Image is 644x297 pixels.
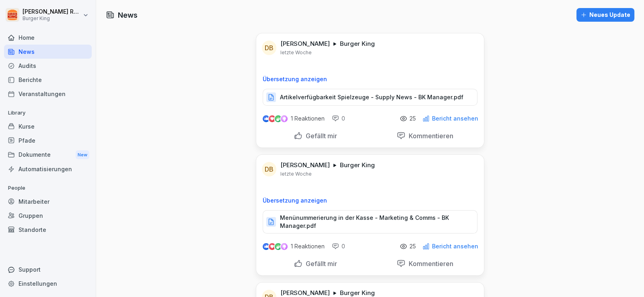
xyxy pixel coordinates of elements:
[269,116,275,122] img: love
[280,171,312,177] p: letzte Woche
[4,133,92,147] a: Pfade
[4,87,92,101] a: Veranstaltungen
[4,45,92,59] a: News
[4,277,92,291] a: Einstellungen
[4,31,92,45] a: Home
[291,243,325,250] p: 1 Reaktionen
[23,8,81,15] p: [PERSON_NAME] Rohrich
[4,209,92,223] a: Gruppen
[291,115,325,122] p: 1 Reaktionen
[280,214,469,230] p: Menünummerierung in der Kasse - Marketing & Comms - BK Manager.pdf
[4,182,92,195] p: People
[4,147,92,162] div: Dokumente
[118,10,138,20] h1: News
[409,243,416,250] p: 25
[4,119,92,133] a: Kurse
[576,8,634,22] button: Neues Update
[4,107,92,119] p: Library
[4,223,92,237] a: Standorte
[302,132,337,140] p: Gefällt mir
[263,76,477,82] p: Übersetzung anzeigen
[332,115,345,123] div: 0
[23,16,81,21] p: Burger King
[4,147,92,162] a: DokumenteNew
[76,150,89,160] div: New
[332,242,345,250] div: 0
[340,161,375,169] p: Burger King
[432,115,478,122] p: Bericht ansehen
[432,243,478,250] p: Bericht ansehen
[275,115,282,122] img: celebrate
[281,115,288,122] img: inspiring
[280,289,330,297] p: [PERSON_NAME]
[263,115,270,122] img: like
[263,243,270,250] img: like
[302,260,337,268] p: Gefällt mir
[262,162,276,176] div: DB
[280,49,312,56] p: letzte Woche
[263,197,477,204] p: Übersetzung anzeigen
[275,243,282,250] img: celebrate
[405,260,453,268] p: Kommentieren
[280,40,330,48] p: [PERSON_NAME]
[580,10,630,19] div: Neues Update
[280,161,330,169] p: [PERSON_NAME]
[340,289,375,297] p: Burger King
[281,243,288,250] img: inspiring
[4,262,92,277] div: Support
[263,96,477,104] a: Artikelverfügbarkeit Spielzeuge - Supply News - BK Manager.pdf
[4,73,92,87] a: Berichte
[4,162,92,176] a: Automatisierungen
[405,132,453,140] p: Kommentieren
[262,41,276,55] div: DB
[4,195,92,209] a: Mitarbeiter
[4,59,92,73] a: Audits
[409,115,416,122] p: 25
[269,244,275,250] img: love
[340,40,375,48] p: Burger King
[280,93,463,101] p: Artikelverfügbarkeit Spielzeuge - Supply News - BK Manager.pdf
[263,220,477,228] a: Menünummerierung in der Kasse - Marketing & Comms - BK Manager.pdf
